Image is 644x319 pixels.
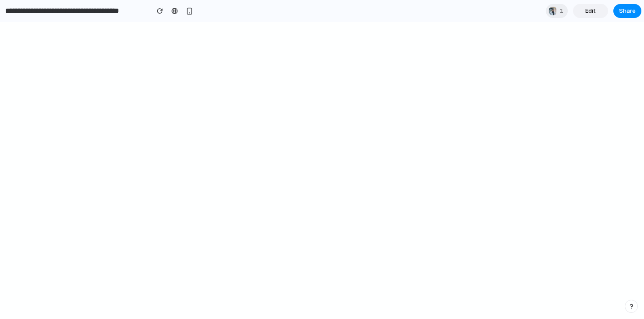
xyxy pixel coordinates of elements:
span: 1 [560,7,566,15]
div: 1 [546,4,568,18]
span: Share [619,7,636,15]
button: Share [613,4,641,18]
span: Edit [585,7,596,15]
a: Edit [573,4,608,18]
